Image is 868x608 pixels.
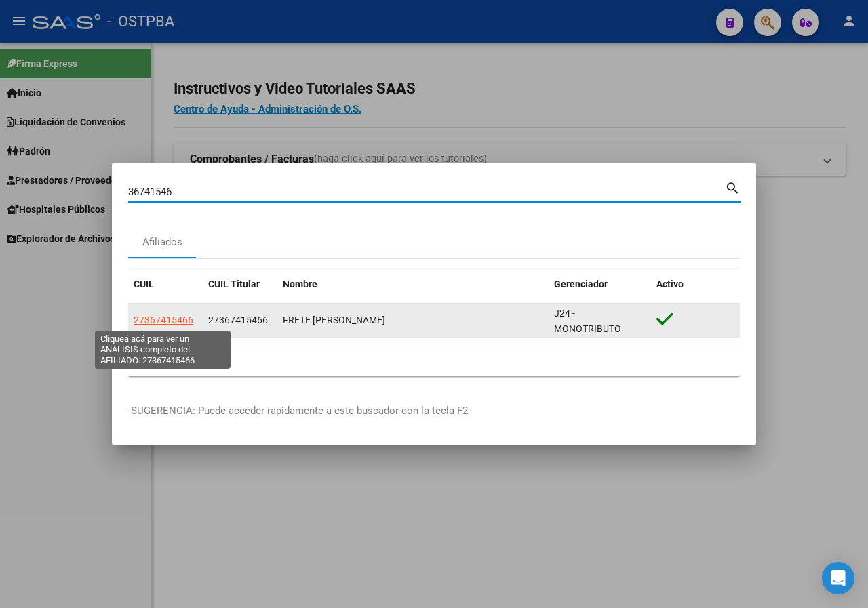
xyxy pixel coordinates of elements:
[283,312,543,328] div: FRETE [PERSON_NAME]
[134,315,193,325] span: 27367415466
[208,279,260,289] span: CUIL Titular
[277,270,549,299] datatable-header-cell: Nombre
[549,270,651,299] datatable-header-cell: Gerenciador
[208,315,268,325] span: 27367415466
[554,308,633,365] span: J24 - MONOTRIBUTO-IGUALDAD SALUD-PRENSA
[128,342,740,376] div: 1 total
[656,279,684,289] span: Activo
[134,279,154,289] span: CUIL
[554,279,608,289] span: Gerenciador
[651,270,740,299] datatable-header-cell: Activo
[725,179,741,195] mat-icon: search
[283,279,317,289] span: Nombre
[128,403,740,419] p: -SUGERENCIA: Puede acceder rapidamente a este buscador con la tecla F2-
[203,270,277,299] datatable-header-cell: CUIL Titular
[142,235,182,250] div: Afiliados
[822,562,854,594] div: Open Intercom Messenger
[128,270,203,299] datatable-header-cell: CUIL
